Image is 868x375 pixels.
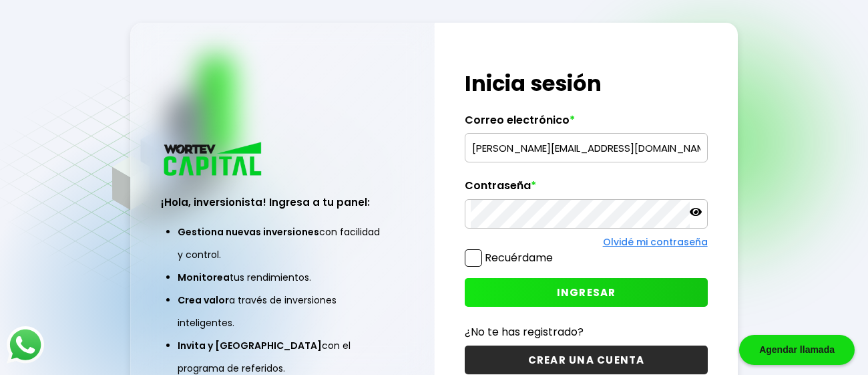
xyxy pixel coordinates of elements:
[465,324,707,374] a: ¿No te has registrado?CREAR UNA CUENTA
[178,221,387,266] li: con facilidad y control.
[603,235,708,249] a: Olvidé mi contraseña
[178,225,319,239] span: Gestiona nuevas inversiones
[465,114,707,134] label: Correo electrónico
[465,324,707,340] p: ¿No te has registrado?
[178,271,230,284] span: Monitorea
[178,289,387,334] li: a través de inversiones inteligentes.
[178,266,387,289] li: tus rendimientos.
[465,346,707,374] button: CREAR UNA CUENTA
[161,195,403,210] h3: ¡Hola, inversionista! Ingresa a tu panel:
[465,68,707,100] h1: Inicia sesión
[465,179,707,199] label: Contraseña
[465,278,707,307] button: INGRESAR
[161,140,266,180] img: logo_wortev_capital
[739,335,855,365] div: Agendar llamada
[471,134,701,162] input: hola@wortev.capital
[557,285,616,299] span: INGRESAR
[178,293,229,307] span: Crea valor
[178,339,322,352] span: Invita y [GEOGRAPHIC_DATA]
[485,250,553,265] label: Recuérdame
[7,326,44,364] img: logos_whatsapp-icon.242b2217.svg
